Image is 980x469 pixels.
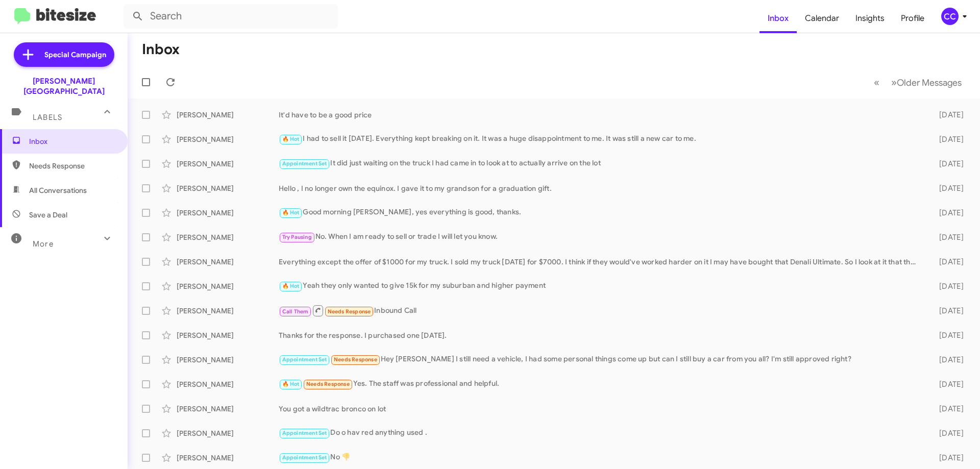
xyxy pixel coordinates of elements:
[279,452,923,463] div: No 👎
[177,159,279,169] div: [PERSON_NAME]
[923,134,972,144] div: [DATE]
[923,453,972,463] div: [DATE]
[868,72,968,93] nav: Page navigation example
[933,8,969,25] button: CC
[177,355,279,365] div: [PERSON_NAME]
[279,378,923,390] div: Yes. The staff was professional and helpful.
[923,306,972,316] div: [DATE]
[279,427,923,439] div: Do o hav red anything used .
[282,283,300,289] span: 🔥 Hot
[29,136,116,146] span: Inbox
[177,183,279,193] div: [PERSON_NAME]
[923,208,972,218] div: [DATE]
[868,72,886,93] button: Previous
[941,8,959,25] div: CC
[923,232,972,242] div: [DATE]
[923,281,972,291] div: [DATE]
[279,158,923,169] div: It did just waiting on the truck I had came in to look at to actually arrive on the lot
[29,210,67,220] span: Save a Deal
[177,428,279,438] div: [PERSON_NAME]
[177,281,279,291] div: [PERSON_NAME]
[923,110,972,120] div: [DATE]
[279,354,923,365] div: Hey [PERSON_NAME] I still need a vehicle, I had some personal things come up but can I still buy ...
[923,428,972,438] div: [DATE]
[279,330,923,340] div: Thanks for the response. I purchased one [DATE].
[282,356,327,363] span: Appointment Set
[279,257,923,267] div: Everything except the offer of $1000 for my truck. I sold my truck [DATE] for $7000. I think if t...
[177,110,279,120] div: [PERSON_NAME]
[282,160,327,167] span: Appointment Set
[306,381,350,387] span: Needs Response
[279,133,923,145] div: I had to sell it [DATE]. Everything kept breaking on it. It was a huge disappointment to me. It w...
[282,454,327,461] span: Appointment Set
[177,134,279,144] div: [PERSON_NAME]
[177,453,279,463] div: [PERSON_NAME]
[923,257,972,267] div: [DATE]
[279,280,923,292] div: Yeah they only wanted to give 15k for my suburban and higher payment
[282,381,300,387] span: 🔥 Hot
[759,4,797,33] a: Inbox
[891,76,897,89] span: »
[923,355,972,365] div: [DATE]
[279,183,923,193] div: Hello , I no longer own the equinox. I gave it to my grandson for a graduation gift.
[177,208,279,218] div: [PERSON_NAME]
[923,183,972,193] div: [DATE]
[177,232,279,242] div: [PERSON_NAME]
[44,50,106,60] span: Special Campaign
[923,330,972,340] div: [DATE]
[279,404,923,414] div: You got a wildtrac bronco on lot
[282,430,327,436] span: Appointment Set
[177,306,279,316] div: [PERSON_NAME]
[893,4,933,33] a: Profile
[282,209,300,216] span: 🔥 Hot
[885,72,968,93] button: Next
[29,185,87,195] span: All Conversations
[923,379,972,389] div: [DATE]
[797,4,847,33] a: Calendar
[33,113,62,122] span: Labels
[282,136,300,142] span: 🔥 Hot
[279,207,923,218] div: Good morning [PERSON_NAME], yes everything is good, thanks.
[279,231,923,243] div: No. When I am ready to sell or trade I will let you know.
[328,308,371,315] span: Needs Response
[847,4,893,33] a: Insights
[14,42,114,67] a: Special Campaign
[177,404,279,414] div: [PERSON_NAME]
[33,239,54,249] span: More
[142,41,180,58] h1: Inbox
[897,77,962,88] span: Older Messages
[874,76,879,89] span: «
[282,308,309,315] span: Call Them
[282,234,312,240] span: Try Pausing
[279,304,923,317] div: Inbound Call
[124,4,338,29] input: Search
[334,356,377,363] span: Needs Response
[177,330,279,340] div: [PERSON_NAME]
[177,379,279,389] div: [PERSON_NAME]
[279,110,923,120] div: It'd have to be a good price
[923,404,972,414] div: [DATE]
[29,161,116,171] span: Needs Response
[177,257,279,267] div: [PERSON_NAME]
[923,159,972,169] div: [DATE]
